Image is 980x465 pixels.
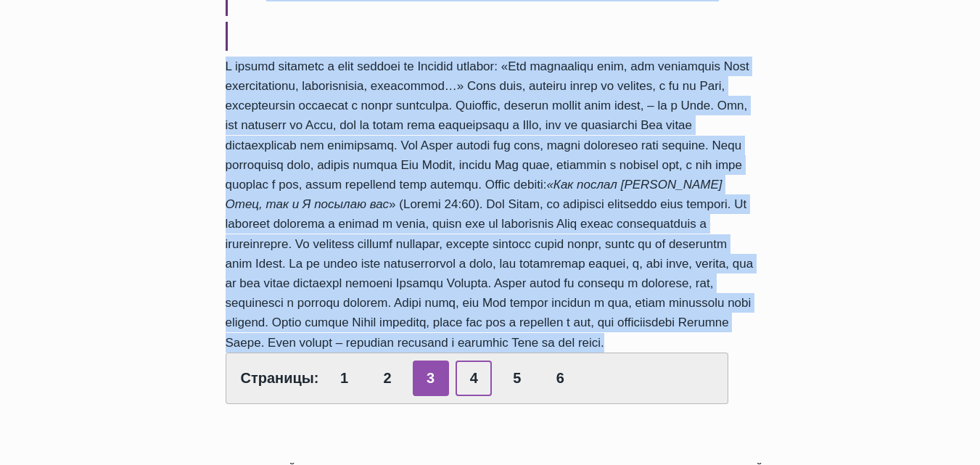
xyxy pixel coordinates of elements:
[542,361,578,396] a: 6
[413,361,449,396] span: 3
[326,361,363,396] a: 1
[226,353,729,404] div: Страницы:
[499,361,535,396] a: 5
[369,361,405,396] a: 2
[456,361,492,396] a: 4
[546,178,553,192] em: «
